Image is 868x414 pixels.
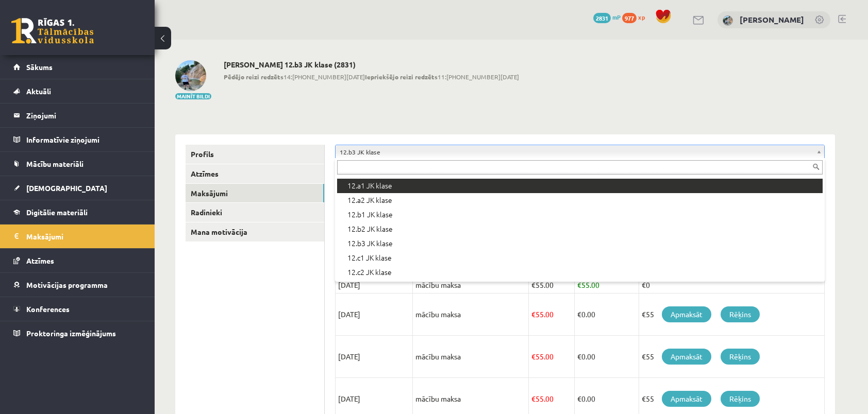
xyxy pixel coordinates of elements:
[337,208,823,222] div: 12.b1 JK klase
[337,265,823,280] div: 12.c2 JK klase
[337,251,823,265] div: 12.c1 JK klase
[337,179,823,193] div: 12.a1 JK klase
[337,193,823,208] div: 12.a2 JK klase
[337,236,823,251] div: 12.b3 JK klase
[337,222,823,236] div: 12.b2 JK klase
